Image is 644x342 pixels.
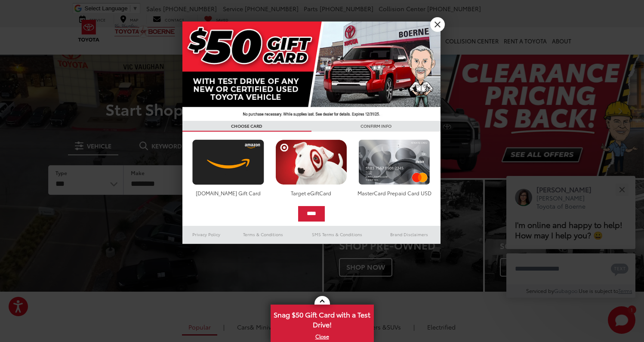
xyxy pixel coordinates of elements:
[273,139,349,185] img: targetcard.png
[190,189,266,197] div: [DOMAIN_NAME] Gift Card
[378,229,441,240] a: Brand Disclaimers
[356,189,432,197] div: MasterCard Prepaid Card USD
[182,121,311,132] h3: CHOOSE CARD
[356,139,432,185] img: mastercard.png
[190,139,266,185] img: amazoncard.png
[182,22,441,121] img: 42635_top_851395.jpg
[296,229,378,240] a: SMS Terms & Conditions
[230,229,296,240] a: Terms & Conditions
[271,305,373,332] span: Snag $50 Gift Card with a Test Drive!
[182,229,231,240] a: Privacy Policy
[311,121,441,132] h3: CONFIRM INFO
[273,189,349,197] div: Target eGiftCard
